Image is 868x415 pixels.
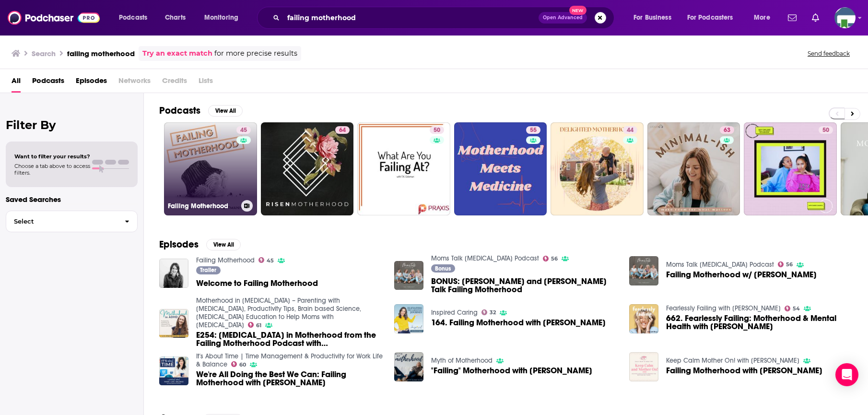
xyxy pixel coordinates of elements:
[14,163,90,176] span: Choose a tab above to access filters.
[239,363,246,367] span: 60
[786,262,793,267] span: 56
[666,271,817,279] span: Failing Motherhood w/ [PERSON_NAME]
[159,10,191,25] a: Charts
[159,259,188,288] img: Welcome to Failing Motherhood
[629,352,658,381] img: Failing Motherhood with Danielle Bettmann
[159,238,241,250] a: EpisodesView All
[569,6,586,15] span: New
[200,267,216,273] span: Trailer
[430,126,444,134] a: 50
[431,308,478,317] a: Inspired Caring
[118,73,151,93] span: Networks
[629,256,658,285] img: Failing Motherhood w/ Danielle Bettmann
[261,122,354,215] a: 64
[142,48,212,59] a: Try an exact match
[8,9,100,27] img: Podchaser - Follow, Share and Rate Podcasts
[206,239,241,250] button: View All
[666,271,817,279] a: Failing Motherhood w/ Danielle Bettmann
[778,261,793,267] a: 56
[76,73,107,93] a: Episodes
[335,126,350,134] a: 64
[196,256,255,264] a: Failing Motherhood
[394,304,423,333] img: 164. Failing Motherhood with Danielle Bettmann
[162,73,187,93] span: Credits
[196,279,318,287] a: Welcome to Failing Motherhood
[551,122,644,215] a: 44
[431,277,618,294] a: BONUS: Shannon and Brittney Talk Failing Motherhood
[435,266,451,272] span: Bonus
[666,314,853,331] a: 662. Fearlessly Failing: Motherhood & Mental Health with Sigourney Cantelo
[159,309,188,338] img: E254: ADHD in Motherhood from the Failing Motherhood Podcast with Danielle Bettman
[267,259,274,263] span: 45
[67,49,135,58] h3: failing motherhood
[198,10,251,25] button: open menu
[196,296,361,329] a: Motherhood in ADHD – Parenting with ADHD, Productivity Tips, Brain based Science, Attention Defic...
[647,122,740,215] a: 63
[551,257,558,261] span: 56
[394,352,423,381] img: "Failing" Motherhood with Crista Merendino
[834,7,856,28] span: Logged in as KCMedia
[164,122,257,215] a: 45Failing Motherhood
[32,49,56,58] h3: Search
[159,105,200,117] h2: Podcasts
[666,356,799,365] a: Keep Calm Mother On! with Christy Thomas
[6,118,138,132] h2: Filter By
[283,10,539,25] input: Search podcasts, credits, & more...
[666,367,822,375] span: Failing Motherhood with [PERSON_NAME]
[627,10,683,25] button: open menu
[165,11,186,24] span: Charts
[119,11,147,24] span: Podcasts
[785,306,800,311] a: 54
[720,126,734,134] a: 63
[431,367,592,375] span: "Failing" Motherhood with [PERSON_NAME]
[793,307,800,311] span: 54
[236,126,251,134] a: 45
[248,322,262,328] a: 61
[231,361,246,367] a: 60
[266,7,623,29] div: Search podcasts, credits, & more...
[431,254,539,262] a: Moms Talk Autism Podcast
[159,356,188,386] a: We're All Doing the Best We Can: Failing Motherhood with Danielle Bettmann
[14,153,90,160] span: Want to filter your results?
[159,238,199,250] h2: Episodes
[543,256,558,261] a: 56
[629,304,658,333] img: 662. Fearlessly Failing: Motherhood & Mental Health with Sigourney Cantelo
[687,11,733,24] span: For Podcasters
[434,126,440,135] span: 50
[258,257,274,263] a: 45
[666,261,774,269] a: Moms Talk Autism Podcast
[754,11,770,24] span: More
[196,331,383,347] a: E254: ADHD in Motherhood from the Failing Motherhood Podcast with Danielle Bettman
[431,277,618,294] span: BONUS: [PERSON_NAME] and [PERSON_NAME] Talk Failing Motherhood
[539,12,587,24] button: Open AdvancedNew
[12,73,21,93] a: All
[431,367,592,375] a: "Failing" Motherhood with Crista Merendino
[543,15,583,20] span: Open Advanced
[32,73,64,93] span: Podcasts
[834,7,856,28] button: Show profile menu
[214,48,297,59] span: for more precise results
[199,73,213,93] span: Lists
[394,261,423,290] img: BONUS: Shannon and Brittney Talk Failing Motherhood
[681,10,747,25] button: open menu
[196,370,383,387] a: We're All Doing the Best We Can: Failing Motherhood with Danielle Bettmann
[784,10,800,26] a: Show notifications dropdown
[454,122,547,215] a: 55
[490,310,496,315] span: 32
[240,126,247,135] span: 45
[339,126,346,135] span: 64
[623,126,637,134] a: 44
[481,309,496,315] a: 32
[431,319,606,327] a: 164. Failing Motherhood with Danielle Bettmann
[633,11,671,24] span: For Business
